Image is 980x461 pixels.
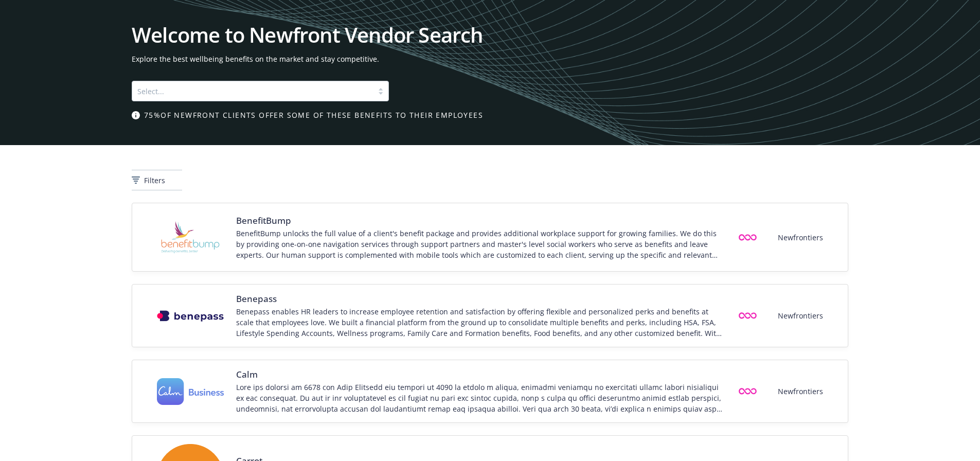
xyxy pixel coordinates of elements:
[236,293,724,305] span: Benepass
[157,211,224,263] img: Vendor logo for BenefitBump
[778,232,823,243] span: Newfrontiers
[157,310,224,322] img: Vendor logo for Benepass
[236,228,724,260] div: BenefitBump unlocks the full value of a client's benefit package and provides additional workplac...
[132,54,848,64] span: Explore the best wellbeing benefits on the market and stay competitive.
[236,382,724,414] div: Lore ips dolorsi am 6678 con Adip Elitsedd eiu tempori ut 4090 la etdolo m aliqua, enimadmi venia...
[144,110,483,120] span: 75% of Newfront clients offer some of these benefits to their employees
[132,25,848,45] h1: Welcome to Newfront Vendor Search
[778,386,823,397] span: Newfrontiers
[132,170,182,190] button: Filters
[157,378,224,405] img: Vendor logo for Calm
[144,175,165,186] span: Filters
[236,215,724,227] span: BenefitBump
[778,310,823,321] span: Newfrontiers
[236,306,724,339] div: Benepass enables HR leaders to increase employee retention and satisfaction by offering flexible ...
[236,368,724,381] span: Calm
